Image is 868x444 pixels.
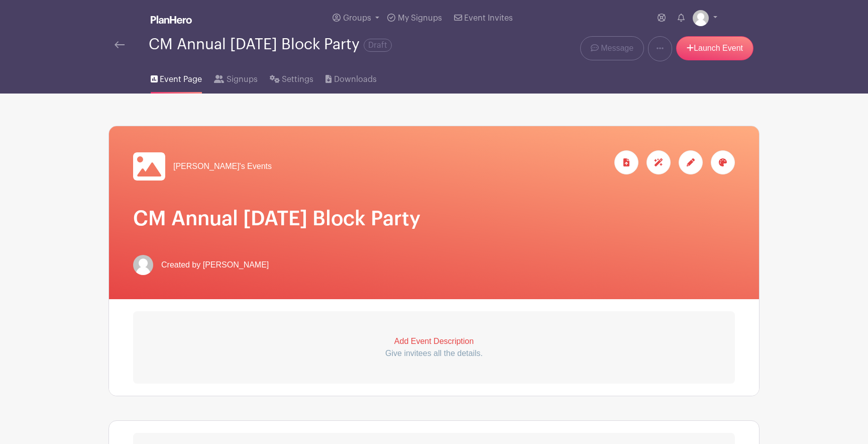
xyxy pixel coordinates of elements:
[270,61,313,94] a: Settings
[115,41,125,48] img: back-arrow-29a5d9b10d5bd6ae65dc969a981735edf675c4d7a1fe02e03b50dbd4ba3cdb55.svg
[364,39,392,52] span: Draft
[676,36,753,60] a: Launch Event
[151,61,202,94] a: Event Page
[133,150,272,183] a: [PERSON_NAME]'s Events
[282,73,313,85] span: Settings
[173,160,272,172] span: [PERSON_NAME]'s Events
[160,73,202,85] span: Event Page
[161,259,269,271] span: Created by [PERSON_NAME]
[325,61,376,94] a: Downloads
[227,73,258,85] span: Signups
[133,335,735,347] p: Add Event Description
[214,61,257,94] a: Signups
[133,311,735,384] a: Add Event Description Give invitees all the details.
[151,16,192,24] img: logo_white-6c42ec7e38ccf1d336a20a19083b03d10ae64f83f12c07503d8b9e83406b4c7d.svg
[133,207,735,231] h1: CM Annual [DATE] Block Party
[343,14,371,22] span: Groups
[133,347,735,360] p: Give invitees all the details.
[693,10,709,26] img: default-ce2991bfa6775e67f084385cd625a349d9dcbb7a52a09fb2fda1e96e2d18dcdb.png
[398,14,442,22] span: My Signups
[601,42,633,54] span: Message
[133,255,153,275] img: default-ce2991bfa6775e67f084385cd625a349d9dcbb7a52a09fb2fda1e96e2d18dcdb.png
[334,73,377,85] span: Downloads
[580,36,644,60] a: Message
[464,14,513,22] span: Event Invites
[149,36,392,53] div: CM Annual [DATE] Block Party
